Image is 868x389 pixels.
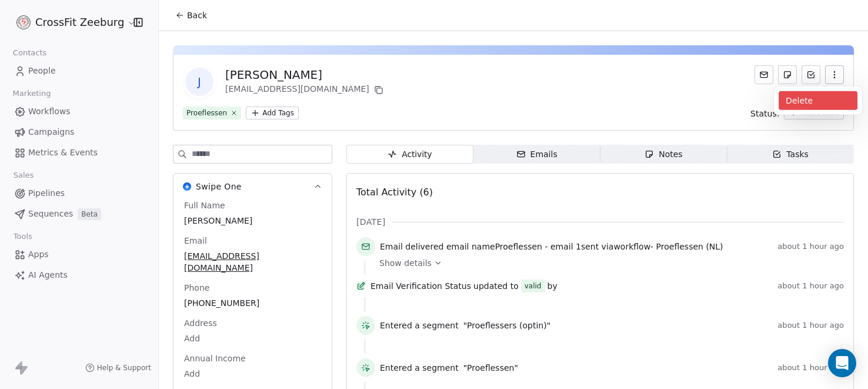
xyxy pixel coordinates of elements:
span: Email [182,235,209,247]
span: People [28,65,56,77]
span: Add [184,333,321,344]
img: Swipe One [183,182,191,191]
a: People [9,61,149,81]
span: Back [187,9,207,21]
span: about 1 hour ago [777,281,844,291]
span: [PERSON_NAME] [184,215,321,227]
div: Open Intercom Messenger [828,349,856,377]
span: Address [182,317,219,329]
span: Sales [8,167,39,184]
a: Show details [379,257,836,269]
div: valid [525,280,542,292]
a: Apps [9,245,149,264]
span: Proeflessen - email 1 [495,242,581,251]
span: Email Verification Status [370,280,471,292]
span: about 1 hour ago [777,242,844,251]
span: Add [184,368,321,380]
span: email name sent via workflow - [380,241,723,252]
button: CrossFit Zeeburg [14,12,125,32]
span: Email delivered [380,242,443,251]
span: Full Name [182,200,228,211]
span: by [547,280,557,292]
span: about 1 hour ago [777,363,844,373]
span: Beta [78,208,101,220]
span: Tools [8,228,37,245]
a: Metrics & Events [9,143,149,162]
span: [PHONE_NUMBER] [184,297,321,309]
div: Delete [779,91,857,110]
img: logo%20website.jpg [16,15,31,29]
div: [PERSON_NAME] [225,67,386,83]
div: Tasks [772,148,809,161]
span: Apps [28,248,49,261]
a: Campaigns [9,122,149,142]
span: Annual Income [182,353,248,364]
span: AI Agents [28,269,68,281]
span: [DATE] [356,216,385,228]
div: Emails [516,148,557,161]
span: CrossFit Zeeburg [35,15,124,30]
span: Entered a segment [380,320,459,331]
span: "Proeflessen" [463,362,518,374]
span: Proeflessen (NL) [656,242,723,251]
span: [EMAIL_ADDRESS][DOMAIN_NAME] [184,250,321,274]
button: Back [168,5,214,26]
span: Help & Support [97,363,151,373]
a: Workflows [9,102,149,121]
a: AI Agents [9,265,149,285]
a: Help & Support [85,363,151,373]
span: Metrics & Events [28,147,98,159]
span: Entered a segment [380,362,459,374]
a: Pipelines [9,184,149,203]
div: [EMAIL_ADDRESS][DOMAIN_NAME] [225,83,386,97]
span: Swipe One [196,181,242,192]
a: SequencesBeta [9,204,149,224]
span: Total Activity (6) [356,187,433,198]
button: Add Tags [246,107,299,119]
span: Show details [379,257,432,269]
span: J [185,68,213,96]
span: Workflows [28,105,71,118]
div: Proeflessen [186,108,227,118]
span: Campaigns [28,126,74,138]
span: Phone [182,282,212,294]
span: Marketing [8,85,56,102]
button: Swipe OneSwipe One [173,174,332,200]
span: about 1 hour ago [777,321,844,330]
span: Pipelines [28,187,65,200]
span: Status: [750,108,779,119]
div: Notes [645,148,682,161]
span: Contacts [8,44,52,62]
span: Sequences [28,208,73,220]
span: updated to [473,280,519,292]
span: "Proeflessers (optin)" [463,320,550,331]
